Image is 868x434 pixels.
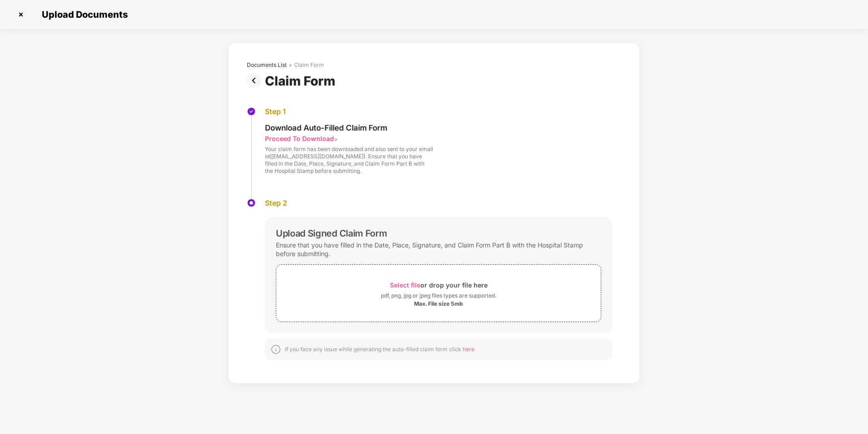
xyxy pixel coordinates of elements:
span: here [463,346,474,353]
div: Upload Signed Claim Form [276,228,387,239]
div: If you face any issue while generating the auto-filled claim form click [285,346,474,353]
div: Step 2 [265,198,612,208]
span: > [334,136,338,142]
div: > [289,61,292,69]
img: svg+xml;base64,PHN2ZyBpZD0iU3RlcC1Eb25lLTMyeDMyIiB4bWxucz0iaHR0cDovL3d3dy53My5vcmcvMjAwMC9zdmciIH... [247,107,256,116]
div: Claim Form [265,73,339,89]
div: Proceed To Download [265,134,334,143]
div: Your claim form has been downloaded and also sent to your email id([EMAIL_ADDRESS][DOMAIN_NAME]).... [265,146,433,175]
div: Step 1 [265,107,433,116]
div: or drop your file here [390,279,488,291]
span: Select file [390,281,420,289]
div: Documents List [247,61,287,69]
img: svg+xml;base64,PHN2ZyBpZD0iU3RlcC1BY3RpdmUtMzJ4MzIiIHhtbG5zPSJodHRwOi8vd3d3LnczLm9yZy8yMDAwL3N2Zy... [247,198,256,207]
div: Download Auto-Filled Claim Form [265,123,433,133]
img: svg+xml;base64,PHN2ZyBpZD0iQ3Jvc3MtMzJ4MzIiIHhtbG5zPSJodHRwOi8vd3d3LnczLm9yZy8yMDAwL3N2ZyIgd2lkdG... [14,7,28,22]
div: Max. File size 5mb [414,300,463,308]
img: svg+xml;base64,PHN2ZyBpZD0iUHJldi0zMngzMiIgeG1sbnM9Imh0dHA6Ly93d3cudzMub3JnLzIwMDAvc3ZnIiB3aWR0aD... [247,73,265,88]
img: svg+xml;base64,PHN2ZyBpZD0iSW5mb18tXzMyeDMyIiBkYXRhLW5hbWU9IkluZm8gLSAzMngzMiIgeG1sbnM9Imh0dHA6Ly... [270,344,281,355]
span: Select fileor drop your file herepdf, png, jpg or jpeg files types are supported.Max. File size 5mb [276,272,601,315]
div: pdf, png, jpg or jpeg files types are supported. [381,291,496,300]
span: Upload Documents [33,9,132,20]
div: Claim Form [294,61,324,69]
div: Ensure that you have filled in the Date, Place, Signature, and Claim Form Part B with the Hospita... [276,239,601,260]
